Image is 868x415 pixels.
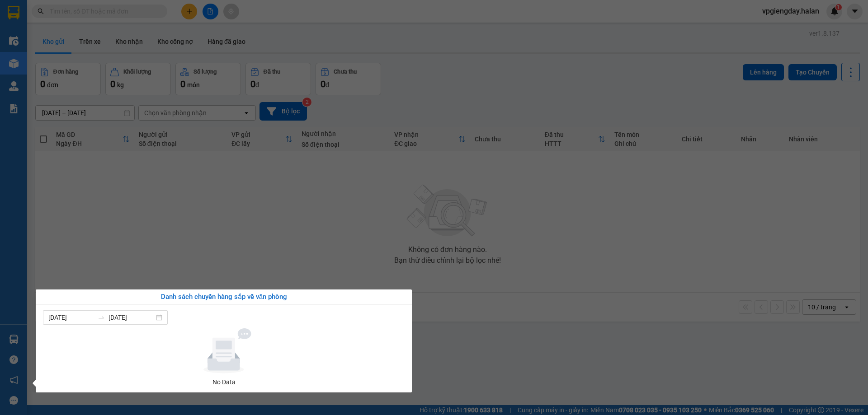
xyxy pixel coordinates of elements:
input: Đến ngày [108,312,154,322]
span: swap-right [98,314,105,321]
span: to [98,314,105,321]
div: Danh sách chuyến hàng sắp về văn phòng [43,292,405,303]
input: Từ ngày [48,312,94,322]
div: No Data [47,377,401,387]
